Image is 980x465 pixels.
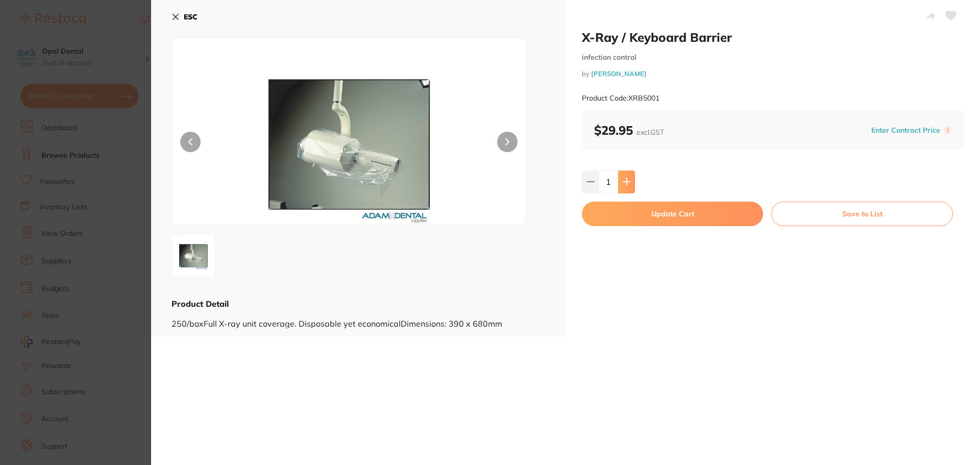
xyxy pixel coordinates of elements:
h2: X-Ray / Keyboard Barrier [582,30,964,45]
label: i [943,126,951,134]
small: infection control [582,53,964,62]
img: MDEuanBn [243,64,455,225]
b: ESC [184,12,198,21]
button: Enter Contract Price [868,126,943,135]
small: by [582,70,964,78]
button: ESC [171,8,198,26]
div: 250/boxFull X-ray unit coverage. Disposable yet economicalDimensions: 390 x 680mm [171,309,545,328]
button: Update Cart [582,202,763,226]
button: Save to List [771,202,953,226]
img: MDEuanBn [175,237,212,274]
b: Product Detail [171,299,229,309]
b: $29.95 [594,123,664,138]
span: excl. GST [636,128,664,137]
a: [PERSON_NAME] [591,69,647,78]
small: Product Code: XRB5001 [582,94,659,103]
